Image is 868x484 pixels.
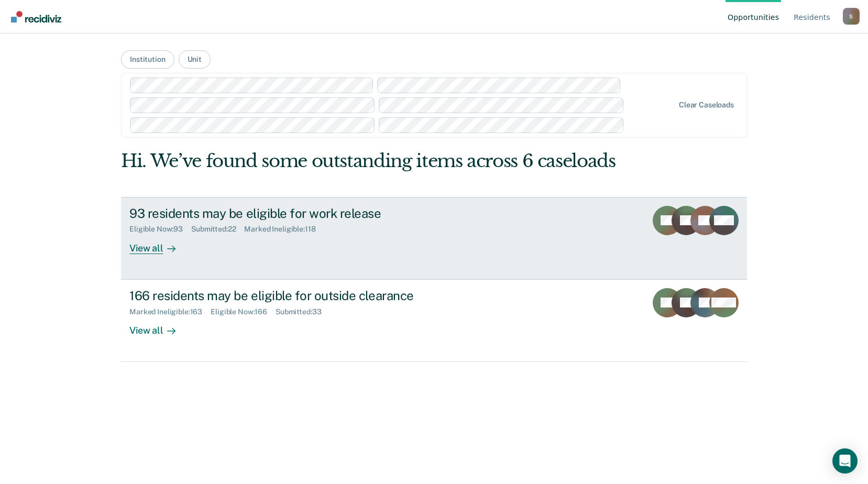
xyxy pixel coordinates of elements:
[843,8,860,25] div: S
[121,280,747,362] a: 166 residents may be eligible for outside clearanceMarked Ineligible:163Eligible Now:166Submitted...
[244,225,324,234] div: Marked Ineligible : 118
[129,206,497,221] div: 93 residents may be eligible for work release
[191,225,244,234] div: Submitted : 22
[276,307,329,316] div: Submitted : 33
[843,8,860,25] button: Profile dropdown button
[129,307,211,316] div: Marked Ineligible : 163
[211,307,276,316] div: Eligible Now : 166
[121,50,174,69] button: Institution
[121,150,622,172] div: Hi. We’ve found some outstanding items across 6 caseloads
[11,11,61,23] img: Recidiviz
[832,448,858,474] div: Open Intercom Messenger
[179,50,211,69] button: Unit
[121,197,747,280] a: 93 residents may be eligible for work releaseEligible Now:93Submitted:22Marked Ineligible:118View...
[679,101,734,109] div: Clear caseloads
[129,316,188,336] div: View all
[129,225,191,234] div: Eligible Now : 93
[129,234,188,254] div: View all
[129,288,497,303] div: 166 residents may be eligible for outside clearance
